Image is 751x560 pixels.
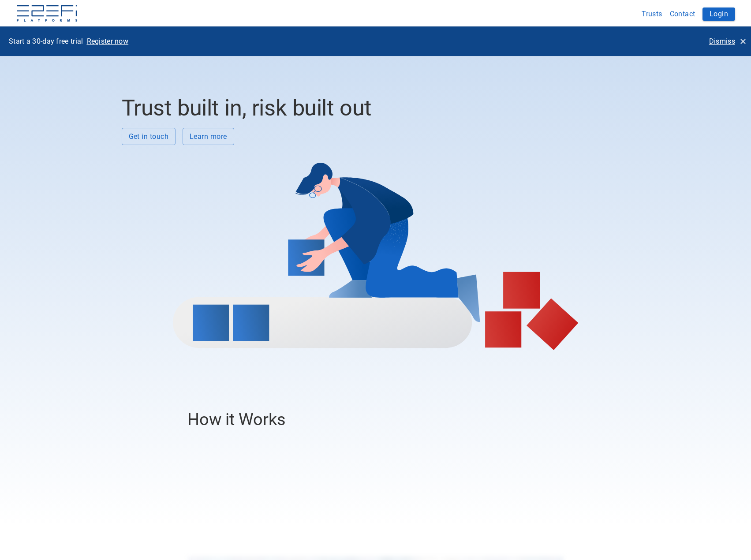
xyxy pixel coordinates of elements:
[183,128,234,145] button: Learn more
[709,36,735,46] p: Dismiss
[9,36,83,46] p: Start a 30-day free trial
[122,95,630,121] h2: Trust built in, risk built out
[87,36,129,46] p: Register now
[187,410,564,429] h3: How it Works
[706,34,749,49] button: Dismiss
[83,34,132,49] button: Register now
[122,128,176,145] button: Get in touch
